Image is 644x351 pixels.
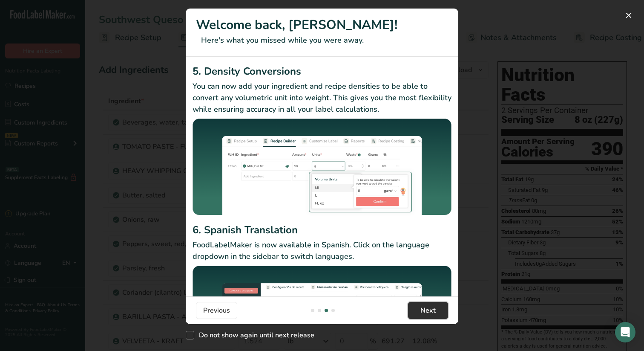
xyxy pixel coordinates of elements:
h2: 5. Density Conversions [193,64,451,79]
span: Previous [203,305,230,316]
h2: 6. Spanish Translation [193,222,451,238]
span: Do not show again until next release [194,331,314,339]
button: Next [408,302,448,319]
h1: Welcome back, [PERSON_NAME]! [196,15,448,35]
img: Density Conversions [193,119,451,219]
p: You can now add your ingredient and recipe densities to be able to convert any volumetric unit in... [193,81,451,115]
p: Here's what you missed while you were away. [196,35,448,46]
span: Next [420,305,436,316]
div: Open Intercom Messenger [615,322,635,342]
p: FoodLabelMaker is now available in Spanish. Click on the language dropdown in the sidebar to swit... [193,239,451,262]
button: Previous [196,302,237,319]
